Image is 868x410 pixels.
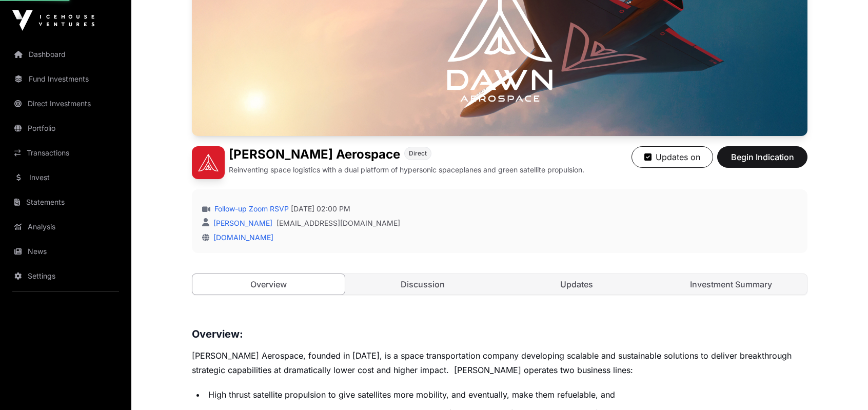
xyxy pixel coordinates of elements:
[730,151,795,163] span: Begin Indication
[817,361,868,410] iframe: Chat Widget
[192,326,807,342] h3: Overview:
[209,233,273,242] a: [DOMAIN_NAME]
[192,348,807,377] p: [PERSON_NAME] Aerospace, founded in [DATE], is a space transportation company developing scalable...
[632,146,713,168] button: Updates on
[211,219,272,227] a: [PERSON_NAME]
[12,10,94,31] img: Icehouse Ventures Logo
[347,274,499,295] a: Discussion
[501,274,653,295] a: Updates
[8,166,123,189] a: Invest
[192,274,807,295] nav: Tabs
[8,43,123,66] a: Dashboard
[192,146,225,179] img: Dawn Aerospace
[229,165,584,175] p: Reinventing space logistics with a dual platform of hypersonic spaceplanes and green satellite pr...
[8,240,123,263] a: News
[8,191,123,213] a: Statements
[8,142,123,164] a: Transactions
[205,387,807,402] li: High thrust satellite propulsion to give satellites more mobility, and eventually, make them refu...
[229,146,400,163] h1: [PERSON_NAME] Aerospace
[8,92,123,115] a: Direct Investments
[8,117,123,140] a: Portfolio
[8,68,123,90] a: Fund Investments
[717,157,807,167] a: Begin Indication
[717,146,807,168] button: Begin Indication
[8,216,123,238] a: Analysis
[192,274,345,295] a: Overview
[291,204,350,214] span: [DATE] 02:00 PM
[409,149,427,158] span: Direct
[277,218,400,228] a: [EMAIL_ADDRESS][DOMAIN_NAME]
[655,274,807,295] a: Investment Summary
[8,265,123,287] a: Settings
[212,204,289,214] a: Follow-up Zoom RSVP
